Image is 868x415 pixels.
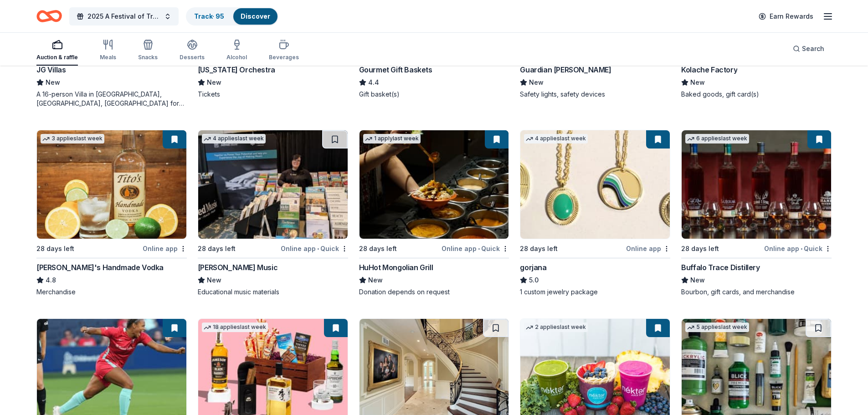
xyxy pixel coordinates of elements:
a: Track· 95 [194,12,224,20]
span: 5.0 [529,275,539,286]
span: 4.4 [368,77,379,88]
div: 3 applies last week [41,134,104,143]
img: Image for gorjana [520,130,670,239]
img: Image for Buffalo Trace Distillery [682,130,831,239]
span: New [690,77,705,88]
button: Meals [100,36,116,66]
div: 28 days left [359,243,397,254]
div: Bourbon, gift cards, and merchandise [681,287,832,297]
span: • [478,245,480,252]
div: 28 days left [36,243,74,254]
div: Gift basket(s) [359,90,509,99]
div: 28 days left [520,243,558,254]
a: Earn Rewards [753,8,819,25]
div: 2 applies last week [524,323,588,332]
div: 28 days left [198,243,236,254]
div: Educational music materials [198,287,348,297]
div: [PERSON_NAME]'s Handmade Vodka [36,262,164,273]
span: 4.8 [46,275,56,286]
div: Donation depends on request [359,287,509,297]
div: Meals [100,54,116,61]
a: Discover [241,12,270,20]
div: gorjana [520,262,546,273]
img: Image for Tito's Handmade Vodka [37,130,186,239]
a: Home [36,5,62,27]
a: Image for gorjana4 applieslast week28 days leftOnline appgorjana5.01 custom jewelry package [520,130,670,297]
button: Snacks [138,36,158,66]
div: Desserts [180,54,205,61]
div: 28 days left [681,243,719,254]
div: 18 applies last week [202,323,268,332]
div: Online app Quick [442,243,509,254]
a: Image for HuHot Mongolian Grill1 applylast week28 days leftOnline app•QuickHuHot Mongolian GrillN... [359,130,509,297]
span: New [690,275,705,286]
span: • [317,245,319,252]
img: Image for Alfred Music [198,130,348,239]
div: 4 applies last week [524,134,588,143]
div: Online app [143,243,187,254]
span: New [46,77,60,88]
div: HuHot Mongolian Grill [359,262,433,273]
a: Image for Alfred Music4 applieslast week28 days leftOnline app•Quick[PERSON_NAME] MusicNewEducati... [198,130,348,297]
button: Beverages [269,36,299,66]
div: [PERSON_NAME] Music [198,262,277,273]
button: Auction & raffle [36,36,78,66]
a: Image for Buffalo Trace Distillery6 applieslast week28 days leftOnline app•QuickBuffalo Trace Dis... [681,130,832,297]
div: Snacks [138,54,158,61]
div: Buffalo Trace Distillery [681,262,760,273]
div: 1 apply last week [363,134,421,143]
span: New [207,275,221,286]
div: 5 applies last week [685,323,749,332]
div: JG Villas [36,64,66,75]
div: 1 custom jewelry package [520,287,670,297]
div: Tickets [198,90,348,99]
div: Beverages [269,54,299,61]
div: A 16-person Villa in [GEOGRAPHIC_DATA], [GEOGRAPHIC_DATA], [GEOGRAPHIC_DATA] for 7days/6nights (R... [36,90,187,108]
div: 6 applies last week [685,134,749,143]
button: Search [786,40,832,58]
div: Online app Quick [281,243,348,254]
button: Alcohol [226,36,247,66]
button: Track· 95Discover [186,7,278,26]
span: Search [802,43,824,54]
div: Safety lights, safety devices [520,90,670,99]
div: Online app Quick [764,243,832,254]
a: Image for Tito's Handmade Vodka3 applieslast week28 days leftOnline app[PERSON_NAME]'s Handmade V... [36,130,187,297]
div: Alcohol [226,54,247,61]
div: Kolache Factory [681,64,737,75]
span: 2025 A Festival of Trees Event [87,11,160,22]
span: New [368,275,383,286]
img: Image for HuHot Mongolian Grill [360,130,509,239]
span: • [801,245,802,252]
div: 4 applies last week [202,134,266,143]
div: Baked goods, gift card(s) [681,90,832,99]
span: New [207,77,221,88]
div: Gourmet Gift Baskets [359,64,432,75]
div: [US_STATE] Orchestra [198,64,275,75]
div: Online app [626,243,670,254]
div: Auction & raffle [36,54,78,61]
button: 2025 A Festival of Trees Event [69,7,179,26]
span: New [529,77,544,88]
div: Merchandise [36,287,187,297]
button: Desserts [180,36,205,66]
div: Guardian [PERSON_NAME] [520,64,611,75]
